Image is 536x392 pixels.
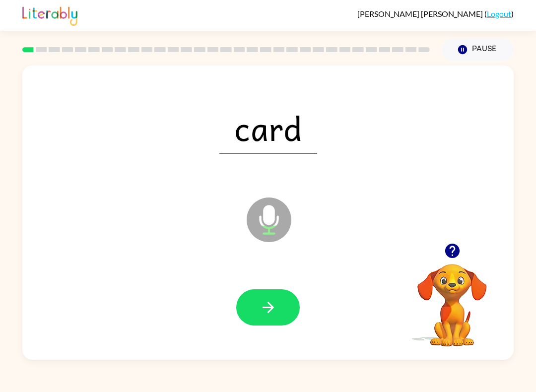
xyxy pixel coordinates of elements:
[357,9,484,18] span: [PERSON_NAME] [PERSON_NAME]
[442,38,514,61] button: Pause
[402,249,502,348] video: Your browser must support playing .mp4 files to use Literably. Please try using another browser.
[357,9,514,18] div: ( )
[22,4,77,26] img: Literably
[219,102,317,154] span: card
[487,9,511,18] a: Logout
